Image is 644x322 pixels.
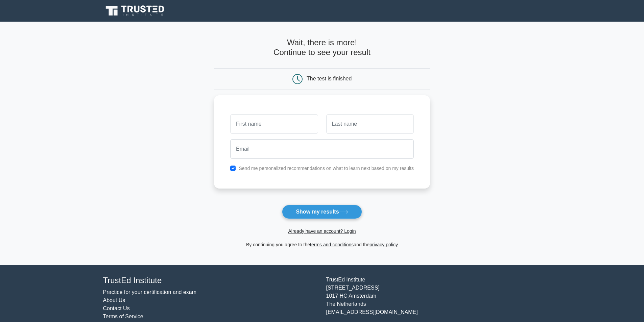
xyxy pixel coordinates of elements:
a: Already have an account? Login [288,228,356,234]
a: privacy policy [369,242,398,247]
input: First name [230,114,318,134]
a: Practice for your certification and exam [103,289,197,295]
label: Send me personalized recommendations on what to learn next based on my results [239,166,414,171]
div: By continuing you agree to the and the [210,241,434,249]
input: Email [230,139,414,159]
a: About Us [103,297,125,303]
a: Terms of Service [103,314,143,319]
a: Contact Us [103,305,130,311]
a: terms and conditions [310,242,354,247]
h4: TrustEd Institute [103,276,318,286]
input: Last name [326,114,414,134]
div: The test is finished [307,76,352,81]
h4: Wait, there is more! Continue to see your result [214,38,430,57]
button: Show my results [282,205,362,219]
